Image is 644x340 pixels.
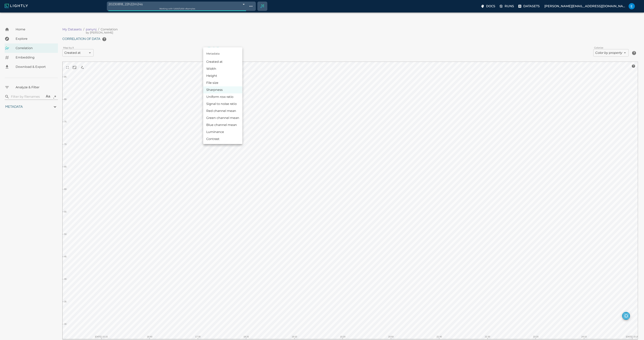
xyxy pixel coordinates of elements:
li: Sharpness [203,86,242,93]
li: Uniform row ratio [203,93,242,100]
li: Blue channel mean [203,121,242,128]
li: Height [203,72,242,79]
li: Created at [203,58,242,65]
li: Width [203,65,242,72]
li: Luminance [203,128,242,135]
li: Red channel mean [203,107,242,114]
li: Contrast [203,135,242,143]
li: File size [203,79,242,86]
li: Signal to noise ratio [203,100,242,107]
li: Green channel mean [203,114,242,121]
li: Metadata [203,49,242,58]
